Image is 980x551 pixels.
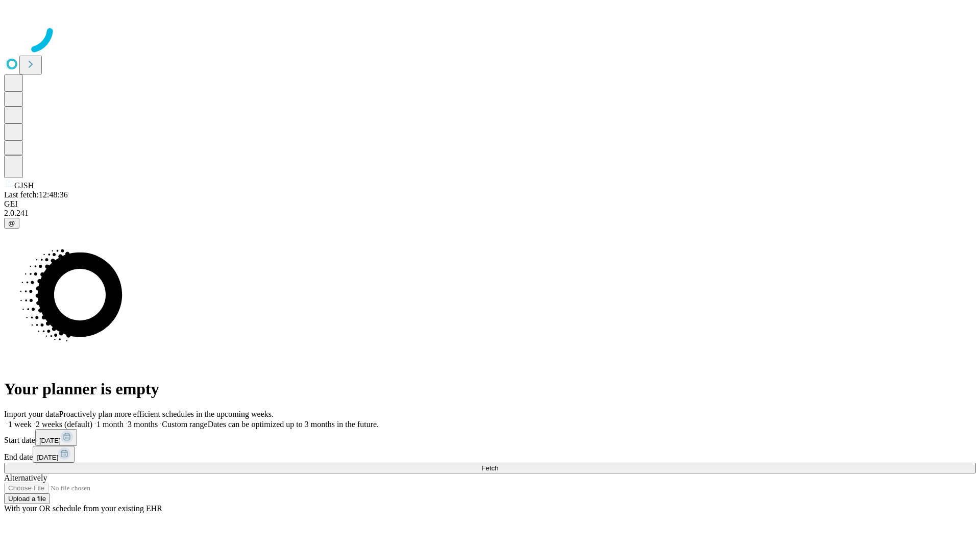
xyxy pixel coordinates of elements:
[4,199,976,209] div: GEI
[4,493,50,504] button: Upload a file
[39,437,61,444] span: [DATE]
[4,429,976,446] div: Start date
[14,181,34,190] span: GJSH
[4,380,976,398] h1: Your planner is empty
[35,429,77,446] button: [DATE]
[481,464,498,472] span: Fetch
[4,218,19,229] button: @
[36,420,92,429] span: 2 weeks (default)
[4,473,47,482] span: Alternatively
[4,446,976,463] div: End date
[162,420,207,429] span: Custom range
[8,420,32,429] span: 1 week
[128,420,158,429] span: 3 months
[96,420,124,429] span: 1 month
[37,454,58,461] span: [DATE]
[4,190,68,199] span: Last fetch: 12:48:36
[208,420,379,429] span: Dates can be optimized up to 3 months in the future.
[4,463,976,473] button: Fetch
[8,219,15,227] span: @
[33,446,75,463] button: [DATE]
[59,410,274,418] span: Proactively plan more efficient schedules in the upcoming weeks.
[4,504,162,513] span: With your OR schedule from your existing EHR
[4,410,59,418] span: Import your data
[4,209,976,218] div: 2.0.241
